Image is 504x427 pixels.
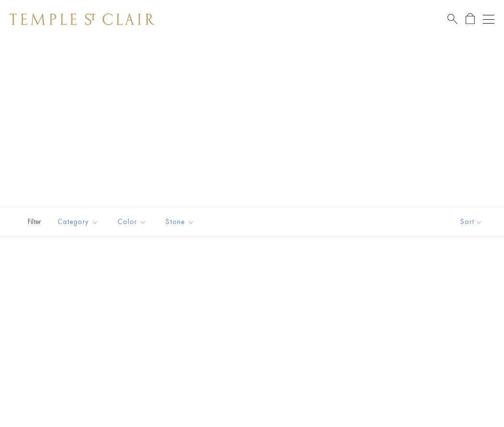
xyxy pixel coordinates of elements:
[439,207,504,237] button: Show sort by
[466,13,475,25] a: Open Shopping Bag
[110,211,154,233] button: Color
[447,13,457,25] a: Search
[113,216,154,228] span: Color
[53,216,106,228] span: Category
[483,13,494,25] button: Open navigation
[161,216,202,228] span: Stone
[10,13,155,25] img: Temple St. Clair
[158,211,202,233] button: Stone
[50,211,106,233] button: Category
